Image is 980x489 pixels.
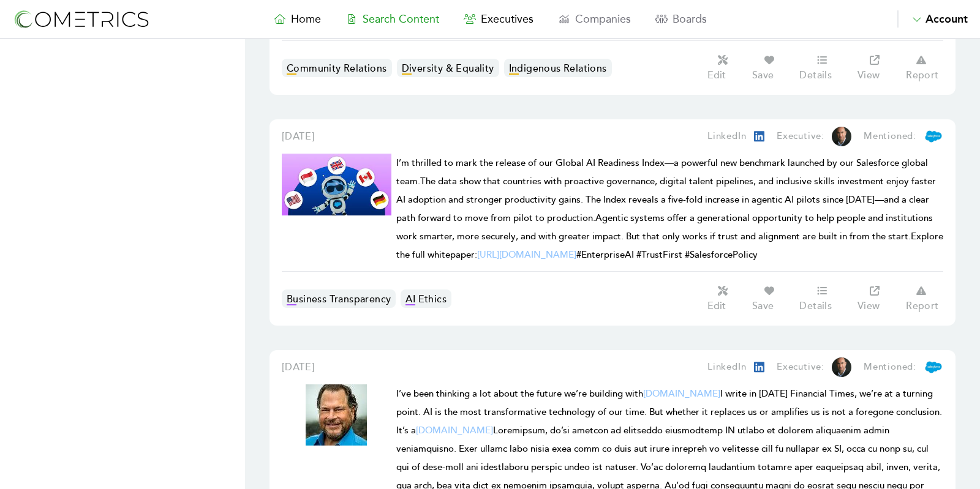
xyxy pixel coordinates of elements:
[707,129,746,144] p: LinkedIn
[481,12,533,26] span: Executives
[262,10,333,28] a: Home
[12,8,150,31] img: logo-refresh-RPX2ODFg.svg
[701,53,745,83] button: Edit
[777,129,824,144] p: Executive:
[752,300,774,312] p: Save
[851,357,943,377] a: Mentioned:
[707,300,726,312] p: Edit
[906,69,938,81] p: Report
[707,360,746,375] p: LinkedIn
[397,59,499,77] a: Diversity & Equality
[546,10,643,28] a: Companies
[707,69,726,81] p: Edit
[306,384,367,446] img: Cometrics Content Result Image
[799,69,832,81] p: Details
[851,284,899,313] a: View
[282,59,392,77] a: Community Relations
[575,12,631,26] span: Companies
[291,12,321,26] span: Home
[416,425,493,436] a: [DOMAIN_NAME]
[451,10,546,28] a: Executives
[396,157,943,261] span: I’m thrilled to mark the release of our Global AI Readiness Index—a powerful new benchmark launch...
[643,10,719,28] a: Boards
[851,53,899,83] a: View
[282,360,315,375] a: [DATE]
[858,300,880,312] p: View
[282,289,396,308] a: Business Transparency
[777,360,824,375] p: Executive:
[858,69,880,81] p: View
[282,130,315,143] span: [DATE]
[799,300,832,312] p: Details
[673,12,707,26] span: Boards
[701,284,745,313] button: Edit
[752,69,774,81] p: Save
[282,154,391,215] img: Cometrics Content Result Image
[282,361,315,373] span: [DATE]
[906,300,938,312] p: Report
[282,129,315,144] a: [DATE]
[925,12,968,26] span: Account
[643,388,720,400] a: [DOMAIN_NAME]
[864,360,916,375] p: Mentioned:
[793,284,851,313] a: Details
[504,59,612,77] a: Indigenous Relations
[864,129,916,144] p: Mentioned:
[897,10,968,28] button: Account
[401,289,451,308] a: AI Ethics
[793,53,851,83] a: Details
[851,127,943,146] a: Mentioned:
[477,249,576,261] a: [URL][DOMAIN_NAME]
[363,12,439,26] span: Search Content
[333,10,451,28] a: Search Content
